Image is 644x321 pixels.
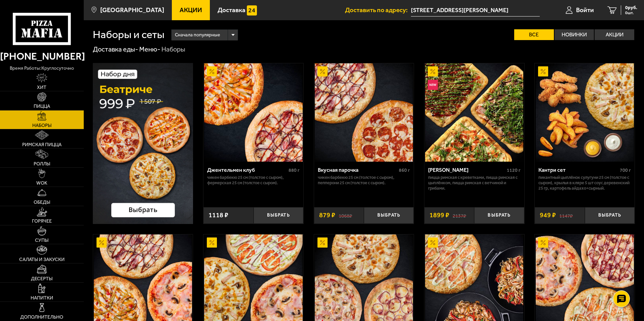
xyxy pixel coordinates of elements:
a: АкционныйДжентельмен клуб [203,63,303,162]
span: 700 г [620,167,631,173]
span: Напитки [31,296,53,300]
img: Акционный [97,237,107,248]
span: Сначала популярные [175,29,220,41]
div: Кантри сет [538,167,618,173]
span: Доставить по адресу: [345,7,411,13]
img: Акционный [538,237,548,248]
img: Акционный [207,237,217,248]
span: 879 ₽ [319,212,335,219]
img: Мама Миа [425,63,523,162]
span: Горячее [32,219,52,224]
div: Наборы [161,45,185,54]
span: 1118 ₽ [209,212,228,219]
p: Чикен Барбекю 25 см (толстое с сыром), Фермерская 25 см (толстое с сыром). [207,175,300,186]
img: Новинка [428,80,438,90]
span: Роллы [34,162,50,166]
a: АкционныйНовинкаМама Миа [424,63,524,162]
img: Акционный [428,237,438,248]
img: Акционный [207,66,217,76]
span: 0 руб. [625,5,637,10]
a: Меню- [139,45,160,53]
button: Выбрать [585,207,635,224]
img: Вкусная парочка [315,63,413,162]
button: Выбрать [364,207,414,224]
img: Акционный [317,66,328,76]
a: АкционныйВкусная парочка [314,63,414,162]
button: Выбрать [474,207,524,224]
label: Акции [595,29,634,40]
img: 15daf4d41897b9f0e9f617042186c801.svg [247,5,257,15]
div: Джентельмен клуб [207,167,287,173]
span: Акции [180,7,202,13]
input: Ваш адрес доставки [411,4,540,17]
img: Акционный [538,66,548,76]
span: Пицца [34,104,50,109]
button: Выбрать [254,207,303,224]
p: Пикантный цыплёнок сулугуни 25 см (толстое с сыром), крылья в кляре 5 шт соус деревенский 25 гр, ... [538,175,631,191]
img: Джентельмен клуб [204,63,302,162]
span: Доставка [218,7,245,13]
span: 880 г [289,167,300,173]
span: Десерты [31,277,52,281]
img: Акционный [317,237,328,248]
span: Римская пицца [22,142,62,147]
span: Салаты и закуски [19,257,65,262]
s: 1068 ₽ [339,212,352,219]
span: 949 ₽ [540,212,556,219]
label: Новинки [555,29,594,40]
label: Все [514,29,554,40]
div: [PERSON_NAME] [428,167,505,173]
span: Обеды [34,200,50,205]
img: Акционный [428,66,438,76]
span: WOK [36,181,47,186]
a: АкционныйКантри сет [535,63,635,162]
h1: Наборы и сеты [93,29,164,40]
span: Войти [576,7,594,13]
span: 1899 ₽ [429,212,449,219]
p: Чикен Барбекю 25 см (толстое с сыром), Пепперони 25 см (толстое с сыром). [318,175,410,186]
span: 860 г [399,167,410,173]
img: Кантри сет [536,63,634,162]
span: 1120 г [507,167,521,173]
span: 0 шт. [625,11,637,15]
div: Вкусная парочка [318,167,397,173]
span: Супы [35,238,48,243]
a: Доставка еды- [93,45,138,53]
p: Пицца Римская с креветками, Пицца Римская с цыплёнком, Пицца Римская с ветчиной и грибами. [428,175,521,191]
span: [GEOGRAPHIC_DATA] [100,7,164,13]
s: 1147 ₽ [559,212,573,219]
span: Хит [37,85,46,90]
s: 2137 ₽ [453,212,466,219]
span: Дополнительно [20,315,63,320]
span: Наборы [32,123,51,128]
